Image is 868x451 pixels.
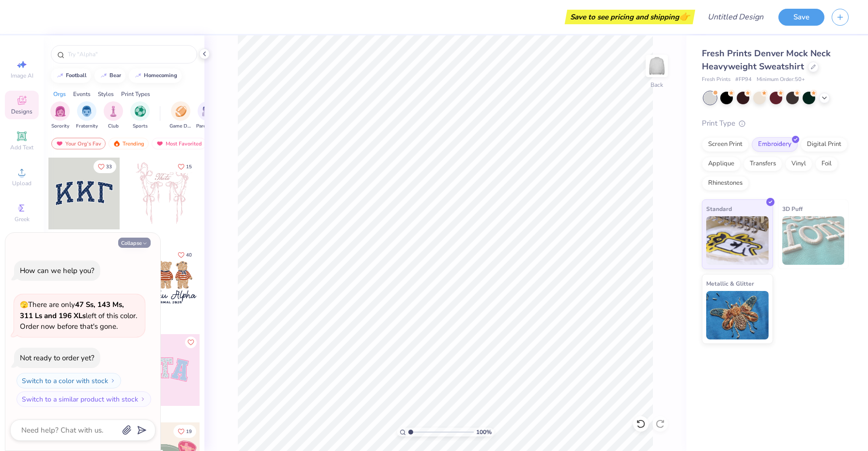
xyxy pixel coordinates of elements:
button: Collapse [118,238,151,248]
div: Transfers [744,157,782,171]
img: Sorority Image [55,106,66,117]
div: Styles [98,90,114,98]
span: Designs [11,108,32,115]
span: 40 [186,253,192,258]
div: filter for Game Day [170,101,192,130]
span: 19 [186,429,192,434]
button: Save [778,9,824,26]
div: homecoming [144,73,177,78]
div: filter for Club [104,101,123,130]
img: Back [647,56,666,76]
span: 3D Puff [782,204,803,214]
div: Most Favorited [152,138,206,149]
button: Like [93,160,116,173]
img: Switch to a color with stock [110,378,116,384]
div: filter for Sorority [50,101,70,130]
div: Orgs [53,90,66,98]
span: 🫣 [20,300,28,309]
button: Switch to a similar product with stock [16,391,151,407]
span: Image AI [11,72,33,80]
div: Digital Print [801,137,848,152]
img: Fraternity Image [81,106,92,117]
span: Metallic & Glitter [706,278,754,289]
span: Fresh Prints [702,76,730,84]
div: Save to see pricing and shipping [567,10,693,24]
button: filter button [76,101,98,130]
img: Club Image [108,106,119,117]
button: filter button [170,101,192,130]
img: trend_line.gif [134,73,142,79]
span: Sports [133,123,148,130]
button: filter button [50,101,70,130]
img: Sports Image [135,106,146,117]
input: Untitled Design [700,7,771,27]
button: Like [173,248,196,261]
span: Parent's Weekend [196,123,218,130]
div: How can we help you? [20,266,94,275]
div: Vinyl [785,157,812,171]
span: Add Text [10,144,33,151]
span: 100 % [476,428,492,436]
span: 👉 [679,11,690,22]
strong: 47 Ss, 143 Ms, 311 Ls and 196 XLs [20,300,124,321]
div: Print Types [121,90,150,98]
span: 33 [106,164,112,169]
button: bear [94,68,125,83]
img: trend_line.gif [100,73,108,79]
span: Fraternity [76,123,98,130]
div: filter for Parent's Weekend [196,101,218,130]
div: Screen Print [702,137,749,152]
img: Metallic & Glitter [706,291,769,339]
div: Applique [702,157,741,171]
input: Try "Alpha" [67,49,191,59]
span: # FP94 [735,76,752,84]
div: Your Org's Fav [51,138,106,149]
span: There are only left of this color. Order now before that's gone. [20,300,137,331]
img: trend_line.gif [56,73,64,79]
img: trending.gif [113,140,121,147]
button: Like [173,160,196,173]
button: football [51,68,91,83]
img: most_fav.gif [156,140,164,147]
img: Game Day Image [175,106,186,117]
div: Back [651,81,663,89]
img: most_fav.gif [56,140,63,147]
img: Standard [706,216,769,265]
img: Parent's Weekend Image [202,106,213,117]
button: Like [185,337,197,348]
span: Game Day [170,123,192,130]
div: Rhinestones [702,176,749,191]
div: Embroidery [752,137,798,152]
span: Sorority [51,123,69,130]
div: Not ready to order yet? [20,353,94,363]
button: Switch to a color with stock [16,373,121,388]
span: Minimum Order: 50 + [757,76,805,84]
img: 3D Puff [782,216,845,265]
span: Upload [12,179,31,187]
img: Switch to a similar product with stock [140,396,146,402]
div: bear [109,73,121,78]
span: Club [108,123,119,130]
span: Greek [15,215,30,223]
div: Events [73,90,91,98]
div: Trending [108,138,149,149]
div: filter for Fraternity [76,101,98,130]
div: Print Type [702,118,849,129]
button: filter button [196,101,218,130]
div: football [66,73,87,78]
button: filter button [104,101,123,130]
span: Standard [706,204,732,214]
div: filter for Sports [130,101,150,130]
div: Foil [815,157,838,171]
button: Like [173,425,196,438]
button: homecoming [129,68,182,83]
button: filter button [130,101,150,130]
span: Fresh Prints Denver Mock Neck Heavyweight Sweatshirt [702,48,831,72]
span: 15 [186,164,192,169]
